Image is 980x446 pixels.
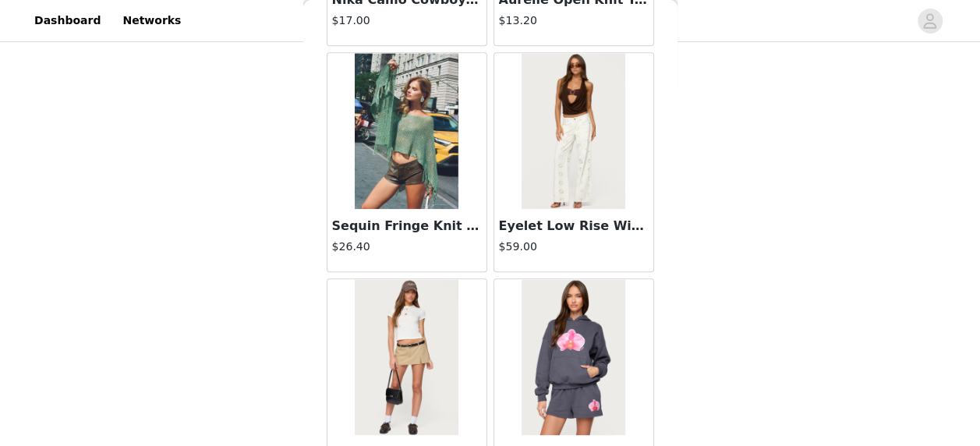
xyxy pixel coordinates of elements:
[522,279,625,435] img: Orchid Babe Hoodie
[332,217,482,235] h3: Sequin Fringe Knit Poncho
[499,12,649,29] h4: $13.20
[332,12,482,29] h4: $17.00
[25,3,110,38] a: Dashboard
[499,239,649,255] h4: $59.00
[522,53,625,209] img: Eyelet Low Rise Wide Leg Jeans
[499,217,649,235] h3: Eyelet Low Rise Wide Leg Jeans
[355,279,458,435] img: Madalene Tailored Mini Skort
[922,9,937,34] div: avatar
[355,53,458,209] img: Sequin Fringe Knit Poncho
[332,239,482,255] h4: $26.40
[113,3,190,38] a: Networks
